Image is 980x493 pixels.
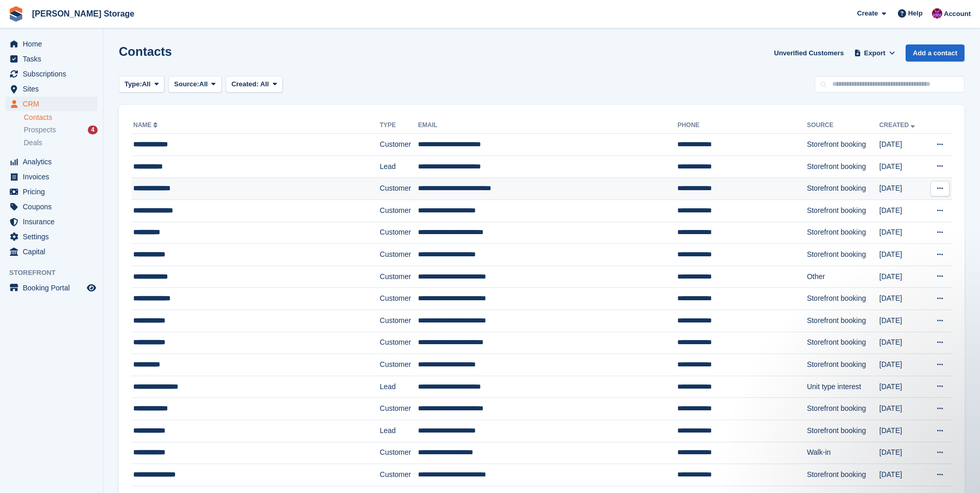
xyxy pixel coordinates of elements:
td: Storefront booking [807,398,879,420]
td: Other [807,266,879,288]
a: Unverified Customers [770,44,848,61]
td: Lead [380,156,418,178]
span: Pricing [23,184,85,199]
th: Phone [677,117,806,134]
span: Tasks [23,52,85,66]
td: Customer [380,332,418,354]
td: Unit type interest [807,376,879,398]
button: Source: All [168,76,222,93]
span: Insurance [23,214,85,229]
span: Booking Portal [23,281,85,295]
td: [DATE] [879,420,926,442]
th: Source [807,117,879,134]
a: menu [5,184,98,199]
span: Export [864,48,885,58]
img: Audra Whitelaw [932,8,942,19]
a: Prospects 4 [24,125,98,135]
a: menu [5,199,98,214]
td: Customer [380,244,418,266]
td: Lead [380,376,418,398]
a: Deals [24,137,98,148]
td: [DATE] [879,398,926,420]
a: menu [5,229,98,244]
td: Customer [380,288,418,310]
a: Contacts [24,113,98,122]
h1: Contacts [119,44,172,58]
td: Storefront booking [807,222,879,244]
td: [DATE] [879,376,926,398]
td: Storefront booking [807,199,879,222]
td: Walk-in [807,442,879,464]
a: menu [5,281,98,295]
td: [DATE] [879,244,926,266]
span: Coupons [23,199,85,214]
td: Customer [380,266,418,288]
span: Storefront [9,268,103,278]
span: Sites [23,82,85,96]
a: menu [5,244,98,259]
td: Customer [380,464,418,486]
span: Subscriptions [23,67,85,81]
td: Storefront booking [807,178,879,200]
div: 4 [88,126,98,134]
td: [DATE] [879,332,926,354]
a: menu [5,37,98,51]
span: All [142,79,151,89]
img: stora-icon-8386f47178a22dfd0bd8f6a31ec36ba5ce8667c1dd55bd0f319d3a0aa187defe.svg [8,6,24,22]
td: [DATE] [879,310,926,332]
td: Lead [380,420,418,442]
td: [DATE] [879,134,926,156]
span: Home [23,37,85,51]
a: menu [5,82,98,96]
span: Analytics [23,155,85,169]
a: [PERSON_NAME] Storage [28,5,138,22]
td: Customer [380,354,418,376]
a: menu [5,67,98,81]
a: Preview store [85,282,98,294]
span: Settings [23,229,85,244]
span: Deals [24,138,42,148]
td: Storefront booking [807,288,879,310]
span: Prospects [24,125,56,135]
td: Storefront booking [807,464,879,486]
a: menu [5,97,98,111]
td: [DATE] [879,288,926,310]
th: Type [380,117,418,134]
td: Storefront booking [807,332,879,354]
td: Storefront booking [807,134,879,156]
span: Type: [125,79,142,89]
td: Customer [380,398,418,420]
span: Account [944,9,971,19]
td: [DATE] [879,464,926,486]
td: [DATE] [879,178,926,200]
a: Add a contact [906,44,965,61]
td: [DATE] [879,354,926,376]
span: Invoices [23,170,85,184]
button: Type: All [119,76,164,93]
a: menu [5,214,98,229]
td: [DATE] [879,156,926,178]
td: [DATE] [879,266,926,288]
span: All [199,79,208,89]
td: [DATE] [879,222,926,244]
td: Customer [380,178,418,200]
td: Customer [380,310,418,332]
span: All [260,80,269,88]
span: Capital [23,244,85,259]
td: Storefront booking [807,420,879,442]
a: menu [5,155,98,169]
td: Customer [380,222,418,244]
td: Storefront booking [807,156,879,178]
td: Customer [380,442,418,464]
span: Source: [174,79,199,89]
td: Storefront booking [807,354,879,376]
td: Storefront booking [807,244,879,266]
span: CRM [23,97,85,111]
td: Storefront booking [807,310,879,332]
button: Created: All [226,76,283,93]
td: Customer [380,134,418,156]
span: Created: [231,80,259,88]
td: Customer [380,199,418,222]
td: [DATE] [879,199,926,222]
td: [DATE] [879,442,926,464]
